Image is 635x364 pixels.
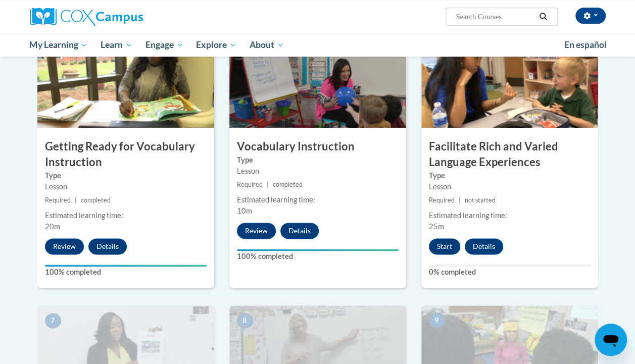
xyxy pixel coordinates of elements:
[196,39,236,51] span: Explore
[429,170,591,181] label: Type
[250,39,284,51] span: About
[243,33,290,57] a: About
[237,194,399,205] div: Estimated learning time:
[45,265,207,267] div: Your progress
[45,313,61,328] span: 7
[429,222,444,231] span: 25m
[145,39,183,51] span: Engage
[429,267,591,278] label: 0% completed
[37,139,214,170] h3: Getting Ready for Vocabulary Instruction
[229,139,406,154] h3: Vocabulary Instruction
[237,251,399,262] label: 100% completed
[237,154,399,166] label: Type
[535,11,551,23] button: Search
[429,210,591,221] div: Estimated learning time:
[237,206,252,215] span: 10m
[429,238,460,254] button: Start
[30,8,212,26] a: Cox Campus
[237,313,253,328] span: 8
[45,238,84,254] button: Review
[421,27,598,128] img: Course Image
[429,196,455,204] span: Required
[237,249,399,251] div: Your progress
[94,33,139,57] a: Learn
[429,313,445,328] span: 9
[267,181,269,188] span: |
[45,196,71,204] span: Required
[101,39,132,51] span: Learn
[237,223,276,239] button: Review
[29,39,87,51] span: My Learning
[465,238,503,254] button: Details
[280,223,319,239] button: Details
[237,166,399,177] div: Lesson
[273,181,303,188] span: completed
[455,11,535,23] input: Search Courses
[23,33,94,57] a: My Learning
[558,34,613,56] a: En español
[459,196,461,204] span: |
[575,8,606,24] button: Account Settings
[45,210,207,221] div: Estimated learning time:
[22,33,613,57] div: Main menu
[139,33,190,57] a: Engage
[595,324,627,356] iframe: Button to launch messaging window
[81,196,111,204] span: completed
[75,196,77,204] span: |
[45,170,207,181] label: Type
[564,39,607,50] span: En español
[45,267,207,278] label: 100% completed
[37,27,214,128] img: Course Image
[421,139,598,170] h3: Facilitate Rich and Varied Language Experiences
[88,238,127,254] button: Details
[45,181,207,192] div: Lesson
[229,27,406,128] img: Course Image
[30,8,143,26] img: Cox Campus
[465,196,496,204] span: not started
[45,222,60,231] span: 20m
[429,181,591,192] div: Lesson
[237,181,263,188] span: Required
[189,33,243,57] a: Explore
